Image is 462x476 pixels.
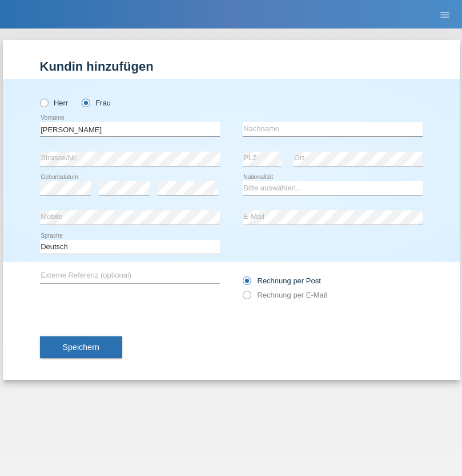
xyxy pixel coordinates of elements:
[40,99,69,107] label: Herr
[439,9,451,21] i: menu
[40,336,122,358] button: Speichern
[243,291,250,305] input: Rechnung per E-Mail
[243,291,327,299] label: Rechnung per E-Mail
[40,99,47,106] input: Herr
[40,59,423,74] h1: Kundin hinzufügen
[243,276,321,285] label: Rechnung per Post
[82,99,89,106] input: Frau
[82,99,111,107] label: Frau
[63,343,99,352] span: Speichern
[433,11,456,18] a: menu
[243,276,250,291] input: Rechnung per Post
